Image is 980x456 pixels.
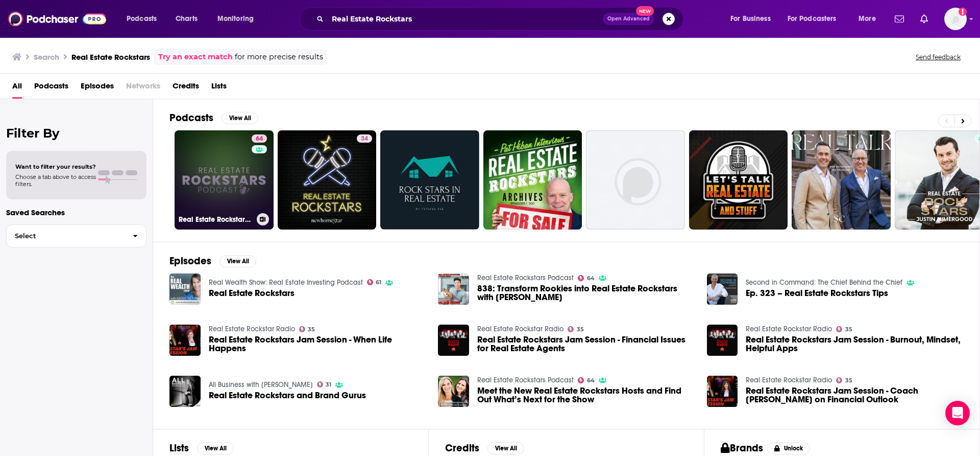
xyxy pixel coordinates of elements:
[367,279,382,285] a: 61
[81,78,114,99] a: Episodes
[578,275,595,281] a: 64
[252,134,267,143] a: 64
[127,12,157,26] span: Podcasts
[944,8,967,30] button: Show profile menu
[169,111,213,124] h2: Podcasts
[317,381,332,387] a: 31
[71,52,150,62] h3: Real Estate Rockstars
[746,376,832,384] a: Real Estate Rockstar Radio
[34,52,59,62] h3: Search
[603,13,654,25] button: Open AdvancedNew
[944,8,967,30] span: Logged in as megcassidy
[944,8,967,30] img: User Profile
[222,112,258,124] button: View All
[169,111,258,124] a: PodcastsView All
[891,10,908,28] a: Show notifications dropdown
[209,325,295,333] a: Real Estate Rockstar Radio
[746,289,888,298] a: Ep. 323 – Real Estate Rockstars Tips
[707,325,738,356] img: Real Estate Rockstars Jam Session - Burnout, Mindset, Helpful Apps
[328,11,603,27] input: Search podcasts, credits, & more...
[175,130,274,230] a: 64Real Estate Rockstars Podcast
[169,376,201,407] a: Real Estate Rockstars and Brand Gurus
[587,378,595,383] span: 64
[445,442,524,454] a: CreditsView All
[209,289,295,298] a: Real Estate Rockstars
[219,255,256,267] button: View All
[209,391,366,400] a: Real Estate Rockstars and Brand Gurus
[326,382,331,387] span: 31
[15,173,96,188] span: Choose a tab above to access filters.
[209,278,363,287] a: Real Wealth Show: Real Estate Investing Podcast
[445,442,479,454] h2: Credits
[707,273,738,305] img: Ep. 323 – Real Estate Rockstars Tips
[836,377,852,383] a: 35
[34,78,68,99] a: Podcasts
[707,376,738,407] img: Real Estate Rockstars Jam Session - Coach Linda Brown on Financial Outlook
[746,335,963,353] span: Real Estate Rockstars Jam Session - Burnout, Mindset, Helpful Apps
[6,126,146,141] h2: Filter By
[477,386,695,404] a: Meet the New Real Estate Rockstars Hosts and Find Out What’s Next for the Show
[578,377,595,383] a: 64
[913,53,964,61] button: Send feedback
[361,134,368,144] span: 34
[636,6,654,16] span: New
[577,327,584,332] span: 35
[438,376,469,407] a: Meet the New Real Estate Rockstars Hosts and Find Out What’s Next for the Show
[721,442,763,454] h2: Brands
[746,386,963,404] a: Real Estate Rockstars Jam Session - Coach Linda Brown on Financial Outlook
[730,12,771,26] span: For Business
[746,325,832,333] a: Real Estate Rockstar Radio
[851,11,889,27] button: open menu
[211,78,227,99] span: Lists
[169,11,204,27] a: Charts
[12,78,22,99] a: All
[8,9,106,29] img: Podchaser - Follow, Share and Rate Podcasts
[169,442,189,454] h2: Lists
[845,378,852,383] span: 35
[197,442,234,454] button: View All
[126,78,160,99] span: Networks
[607,16,650,21] span: Open Advanced
[235,51,323,63] span: for more precise results
[6,224,146,247] button: Select
[158,51,233,63] a: Try an exact match
[845,327,852,332] span: 35
[836,326,852,332] a: 35
[173,78,199,99] a: Credits
[299,326,315,332] a: 35
[487,442,524,454] button: View All
[169,255,211,267] h2: Episodes
[859,12,876,26] span: More
[767,442,811,454] button: Unlock
[119,11,170,27] button: open menu
[209,380,313,389] a: All Business with Jeffrey Hayzlett
[781,11,851,27] button: open menu
[477,284,695,302] a: 838: Transform Rookies into Real Estate Rockstars with Wilson Leung
[477,284,695,302] span: 838: Transform Rookies into Real Estate Rockstars with [PERSON_NAME]
[477,335,695,353] a: Real Estate Rockstars Jam Session - Financial Issues for Real Estate Agents
[438,273,469,305] img: 838: Transform Rookies into Real Estate Rockstars with Wilson Leung
[477,376,574,384] a: Real Estate Rockstars Podcast
[7,233,125,239] span: Select
[6,208,146,217] p: Saved Searches
[587,276,595,281] span: 64
[209,335,426,353] a: Real Estate Rockstars Jam Session - When Life Happens
[477,273,574,282] a: Real Estate Rockstars Podcast
[746,278,902,287] a: Second in Command: The Chief Behind the Chief
[438,325,469,356] img: Real Estate Rockstars Jam Session - Financial Issues for Real Estate Agents
[210,11,267,27] button: open menu
[217,12,254,26] span: Monitoring
[15,163,96,170] span: Want to filter your results?
[746,386,963,404] span: Real Estate Rockstars Jam Session - Coach [PERSON_NAME] on Financial Outlook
